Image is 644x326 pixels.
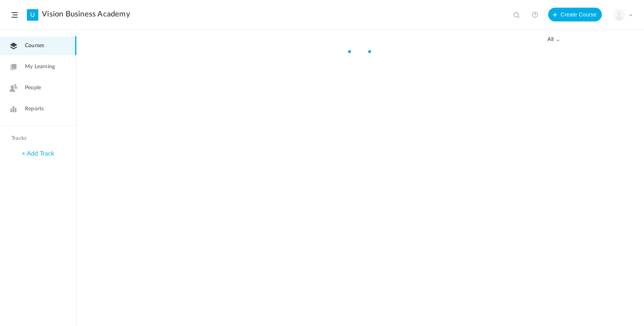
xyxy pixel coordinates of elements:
[25,63,55,71] span: My Learning
[22,151,54,157] a: + Add Track
[42,10,130,19] a: Vision Business Academy
[25,105,44,113] span: Reports
[27,9,38,21] a: U
[11,135,63,142] h4: Tracks
[25,84,41,92] span: People
[548,8,602,21] button: Create Course
[614,10,624,20] img: user-image.png
[25,42,44,50] span: Courses
[547,36,560,43] span: all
